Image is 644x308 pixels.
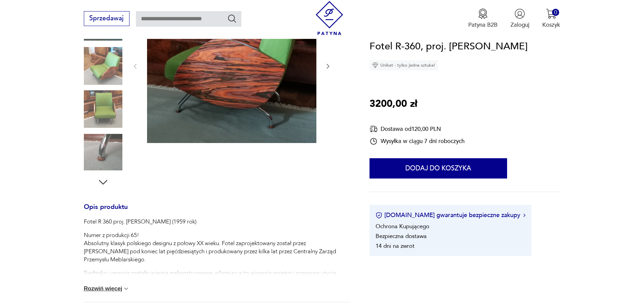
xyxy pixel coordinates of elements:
[376,212,382,219] img: Ikona certyfikatu
[552,9,559,16] div: 0
[369,96,417,112] p: 3200,00 zł
[523,214,525,217] img: Ikona strzałki w prawo
[84,11,129,26] button: Sprzedawaj
[515,8,525,19] img: Ikonka użytkownika
[312,1,347,35] img: Patyna - sklep z meblami i dekoracjami vintage
[478,8,488,19] img: Ikona medalu
[376,223,429,231] li: Ochrona Kupującego
[123,285,129,292] img: chevron down
[84,133,122,171] img: Zdjęcie produktu Fotel R-360, proj. J. Różański
[546,8,556,19] img: Ikona koszyka
[84,205,350,218] h3: Opis produktu
[510,8,529,29] button: Zaloguj
[369,39,528,54] h1: Fotel R-360, proj. [PERSON_NAME]
[369,137,464,145] div: Wysyłka w ciągu 7 dni roboczych
[542,8,560,29] button: 0Koszyk
[84,231,350,264] p: Numer z produkcji 65! Absolutny klasyk polskiego designu z połowy XX wieku. Fotel zaprojektowany ...
[369,159,507,179] button: Dodaj do koszyka
[227,14,237,23] button: Szukaj
[468,21,498,29] p: Patyna B2B
[84,47,122,85] img: Zdjęcie produktu Fotel R-360, proj. J. Różański
[369,61,438,71] div: Unikat - tylko jedna sztuka!
[369,125,464,133] div: Dostawa od 120,00 PLN
[468,8,498,29] a: Ikona medaluPatyna B2B
[372,63,378,69] img: Ikona diamentu
[468,8,498,29] button: Patyna B2B
[376,211,525,220] button: [DOMAIN_NAME] gwarantuje bezpieczne zakupy
[510,21,529,29] p: Zaloguj
[542,21,560,29] p: Koszyk
[84,90,122,128] img: Zdjęcie produktu Fotel R-360, proj. J. Różański
[376,242,414,250] li: 14 dni na zwrot
[369,125,378,133] img: Ikona dostawy
[84,285,130,292] button: Rozwiń więcej
[84,218,350,226] p: Fotel R 360 proj. [PERSON_NAME] (1959 rok)
[84,16,129,22] a: Sprzedawaj
[376,233,427,240] li: Bezpieczna dostawa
